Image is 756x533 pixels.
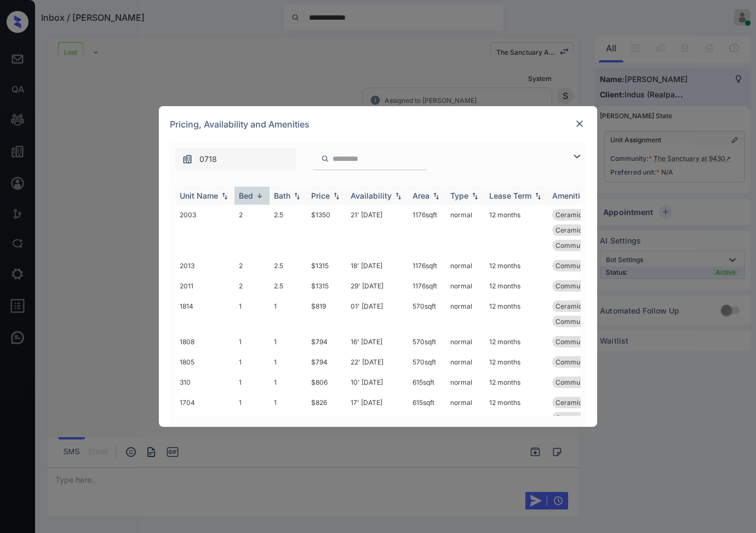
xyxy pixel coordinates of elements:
[291,192,302,200] img: sorting
[555,378,605,386] span: Community Fee
[175,205,234,256] td: 2003
[555,338,605,346] span: Community Fee
[234,352,270,372] td: 1
[175,372,234,392] td: 310
[199,153,217,165] span: 0718
[408,372,446,392] td: 615 sqft
[307,205,346,256] td: $1350
[175,276,234,296] td: 2011
[393,192,404,200] img: sorting
[408,276,446,296] td: 1176 sqft
[485,352,548,372] td: 12 months
[175,352,234,372] td: 1805
[446,256,485,276] td: normal
[555,211,610,219] span: Ceramic Tile Ba...
[346,276,408,296] td: 29' [DATE]
[346,352,408,372] td: 22' [DATE]
[346,256,408,276] td: 18' [DATE]
[431,192,442,200] img: sorting
[446,332,485,352] td: normal
[270,372,307,392] td: 1
[270,352,307,372] td: 1
[485,332,548,352] td: 12 months
[311,191,330,200] div: Price
[555,262,605,270] span: Community Fee
[485,296,548,332] td: 12 months
[175,296,234,332] td: 1814
[307,276,346,296] td: $1315
[234,205,270,256] td: 2
[159,106,597,142] div: Pricing, Availability and Amenities
[175,256,234,276] td: 2013
[234,332,270,352] td: 1
[180,191,218,200] div: Unit Name
[307,352,346,372] td: $794
[234,392,270,428] td: 1
[408,205,446,256] td: 1176 sqft
[234,276,270,296] td: 2
[485,392,548,428] td: 12 months
[574,118,585,129] img: close
[307,296,346,332] td: $819
[446,352,485,372] td: normal
[270,296,307,332] td: 1
[446,392,485,428] td: normal
[446,276,485,296] td: normal
[234,372,270,392] td: 1
[254,192,265,200] img: sorting
[351,191,392,200] div: Availability
[446,296,485,332] td: normal
[446,205,485,256] td: normal
[234,296,270,332] td: 1
[270,332,307,352] td: 1
[219,192,230,200] img: sorting
[555,302,610,310] span: Ceramic Tile Ba...
[485,256,548,276] td: 12 months
[270,276,307,296] td: 2.5
[182,154,193,165] img: icon-zuma
[175,392,234,428] td: 1704
[555,226,608,234] span: Ceramic Tile Ki...
[555,358,605,366] span: Community Fee
[408,332,446,352] td: 570 sqft
[331,192,342,200] img: sorting
[485,205,548,256] td: 12 months
[307,332,346,352] td: $794
[555,241,605,250] span: Community Fee
[555,282,605,290] span: Community Fee
[485,276,548,296] td: 12 months
[413,191,429,200] div: Area
[555,398,610,407] span: Ceramic Tile Ba...
[555,414,605,422] span: Community Fee
[239,191,253,200] div: Bed
[234,256,270,276] td: 2
[552,191,589,200] div: Amenities
[307,256,346,276] td: $1315
[307,372,346,392] td: $806
[446,372,485,392] td: normal
[555,317,605,326] span: Community Fee
[469,192,480,200] img: sorting
[408,392,446,428] td: 615 sqft
[346,205,408,256] td: 21' [DATE]
[307,392,346,428] td: $826
[408,352,446,372] td: 570 sqft
[408,296,446,332] td: 570 sqft
[346,392,408,428] td: 17' [DATE]
[270,392,307,428] td: 1
[346,372,408,392] td: 10' [DATE]
[450,191,468,200] div: Type
[408,256,446,276] td: 1176 sqft
[346,296,408,332] td: 01' [DATE]
[570,150,583,163] img: icon-zuma
[270,205,307,256] td: 2.5
[321,154,329,164] img: icon-zuma
[274,191,290,200] div: Bath
[532,192,543,200] img: sorting
[489,191,531,200] div: Lease Term
[485,372,548,392] td: 12 months
[175,332,234,352] td: 1808
[270,256,307,276] td: 2.5
[346,332,408,352] td: 16' [DATE]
